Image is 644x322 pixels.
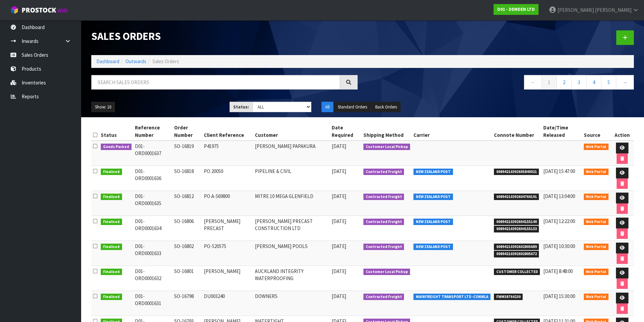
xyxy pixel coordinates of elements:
span: 00894210392602805689 [494,244,539,250]
span: [DATE] 8:48:00 [543,268,573,274]
th: Client Reference [202,122,253,141]
th: Action [610,122,634,141]
span: Web Portal [584,169,609,175]
span: Finalised [101,219,122,225]
span: [DATE] 12:22:00 [543,218,575,224]
span: 00894210392605840021 [494,169,539,175]
span: NEW ZEALAND POST [413,169,453,175]
td: DOWNERS [253,291,330,316]
span: [DATE] [332,168,346,174]
th: Connote Number [492,122,542,141]
span: Customer Local Pickup [363,269,410,275]
td: SO-16798 [172,291,202,316]
td: PO 20050 [202,166,253,191]
span: Web Portal [584,194,609,200]
span: Contracted Freight [363,244,404,250]
span: [PERSON_NAME] [595,7,631,13]
th: Source [582,122,611,141]
span: [DATE] [332,193,346,199]
button: Show: 10 [91,102,115,113]
td: PO-520575 [202,241,253,266]
span: Web Portal [584,144,609,150]
span: Finalised [101,244,122,250]
span: NEW ZEALAND POST [413,194,453,200]
strong: Status: [233,104,249,110]
td: [PERSON_NAME] POOLS [253,241,330,266]
td: D01-ORD0001637 [133,141,172,166]
nav: Page navigation [368,75,634,92]
span: Goods Packed [101,144,132,150]
span: NEW ZEALAND POST [413,244,453,250]
strong: D01 - DEMDEN LTD [497,6,535,12]
td: SO-16818 [172,166,202,191]
td: P41975 [202,141,253,166]
span: CUSTOMER COLLECTED [494,269,540,275]
td: AUCKLAND INTEGRITY WATERPROOFING [253,266,330,291]
h1: Sales Orders [91,30,358,42]
th: Status [99,122,133,141]
span: FWM58764230 [494,294,523,300]
td: D01-ORD0001633 [133,241,172,266]
th: Shipping Method [362,122,412,141]
button: Back Orders [372,102,401,113]
span: Web Portal [584,219,609,225]
span: 00894210392604155140 [494,219,539,225]
th: Date Required [330,122,362,141]
span: Finalised [101,194,122,200]
span: Finalised [101,269,122,275]
td: SO-16819 [172,141,202,166]
span: [DATE] 13:04:00 [543,193,575,199]
span: MAINFREIGHT TRANSPORT LTD -CONWLA [413,294,491,300]
a: 2 [556,75,572,90]
td: DU003240 [202,291,253,316]
span: [DATE] 10:30:00 [543,243,575,249]
input: Search sales orders [91,75,340,90]
td: D01-ORD0001634 [133,216,172,241]
td: [PERSON_NAME] PAPAKURA [253,141,330,166]
span: Contracted Freight [363,194,404,200]
a: ← [524,75,542,90]
span: Finalised [101,294,122,300]
td: [PERSON_NAME] [202,266,253,291]
span: Sales Orders [152,58,179,65]
a: 3 [571,75,587,90]
span: 00894210392604155133 [494,226,539,232]
span: 00894210392602805672 [494,251,539,257]
td: PIPELINE & CIVIL [253,166,330,191]
span: [DATE] [332,143,346,149]
a: Dashboard [96,58,119,65]
td: SO-16812 [172,191,202,216]
td: PO A-569800 [202,191,253,216]
span: Contracted Freight [363,294,404,300]
td: D01-ORD0001632 [133,266,172,291]
span: Web Portal [584,269,609,275]
td: [PERSON_NAME] PRECAST CONSTRUCTION LTD [253,216,330,241]
span: Web Portal [584,294,609,300]
td: SO-16801 [172,266,202,291]
span: Contracted Freight [363,169,404,175]
td: SO-16806 [172,216,202,241]
th: Date/Time Released [542,122,582,141]
th: Customer [253,122,330,141]
span: [DATE] 15:47:00 [543,168,575,174]
small: WMS [57,7,68,14]
td: SO-16802 [172,241,202,266]
img: cube-alt.png [10,6,19,14]
span: Web Portal [584,244,609,250]
span: NEW ZEALAND POST [413,219,453,225]
span: [PERSON_NAME] [557,7,594,13]
td: MITRE 10 MEGA GLENFIELD [253,191,330,216]
span: [DATE] [332,218,346,224]
button: All [321,102,333,113]
td: [PERSON_NAME] PRECAST [202,216,253,241]
span: [DATE] [332,268,346,274]
td: D01-ORD0001636 [133,166,172,191]
span: [DATE] [332,243,346,249]
span: [DATE] [332,293,346,299]
a: 1 [542,75,557,90]
span: Finalised [101,169,122,175]
td: D01-ORD0001635 [133,191,172,216]
span: Customer Local Pickup [363,144,410,150]
span: ProStock [22,6,56,15]
a: 5 [601,75,616,90]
